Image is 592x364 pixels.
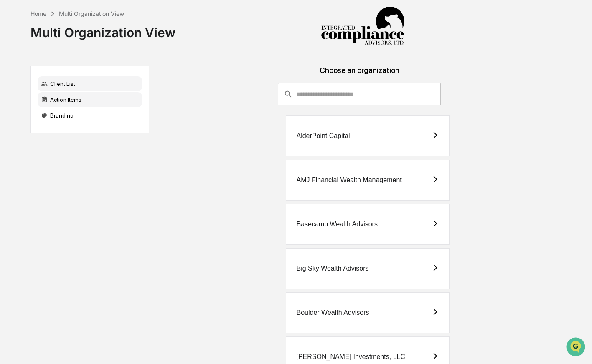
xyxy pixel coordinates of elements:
[565,336,588,359] iframe: Open customer support
[8,122,15,128] div: 🔎
[38,76,142,91] div: Client List
[321,7,404,46] img: Integrated Compliance Advisors
[142,66,152,76] button: Start new chat
[5,102,57,117] a: 🖐️Preclearance
[296,265,368,272] div: Big Sky Wealth Advisors
[296,176,401,184] div: AMJ Financial Wealth Management
[8,64,23,79] img: 1746055101610-c473b297-6a78-478c-a979-82029cc54cd1
[28,72,106,79] div: We're available if you need us!
[8,106,15,113] div: 🖐️
[38,108,142,123] div: Branding
[17,121,53,129] span: Data Lookup
[278,83,441,105] div: consultant-dashboard__filter-organizations-search-bar
[156,66,563,83] div: Choose an organization
[17,105,54,113] span: Preclearance
[8,18,152,31] p: How can we help?
[30,10,46,17] div: Home
[38,92,142,107] div: Action Items
[59,10,124,17] div: Multi Organization View
[296,309,369,316] div: Boulder Wealth Advisors
[57,102,107,117] a: 🗄️Attestations
[296,221,377,228] div: Basecamp Wealth Advisors
[296,132,350,140] div: AlderPoint Capital
[69,105,104,113] span: Attestations
[30,18,175,40] div: Multi Organization View
[59,141,101,148] a: Powered byPylon
[5,118,56,133] a: 🔎Data Lookup
[61,106,67,113] div: 🗄️
[296,353,405,361] div: [PERSON_NAME] Investments, LLC
[83,141,101,148] span: Pylon
[28,64,137,72] div: Start new chat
